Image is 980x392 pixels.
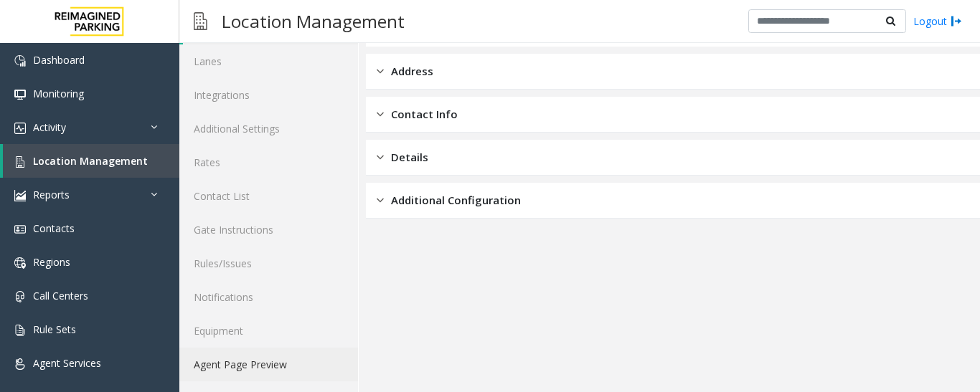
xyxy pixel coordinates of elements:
span: Dashboard [33,53,85,67]
span: Contact Info [391,106,458,123]
img: closed [377,149,384,166]
img: 'icon' [14,89,26,100]
img: closed [377,63,384,80]
span: Call Centers [33,289,88,302]
a: Additional Settings [179,112,358,145]
a: Agent Page Preview [179,348,358,381]
img: 'icon' [14,325,26,336]
a: Equipment [179,314,358,348]
a: Contact List [179,179,358,213]
a: Location Management [3,144,179,178]
h3: Location Management [215,4,412,39]
a: Gate Instructions [179,213,358,247]
a: Lanes [179,44,358,78]
span: Activity [33,120,66,134]
img: 'icon' [14,257,26,269]
img: pageIcon [194,4,207,39]
img: closed [377,106,384,123]
img: 'icon' [14,358,26,370]
span: Rule Sets [33,322,76,336]
img: closed [377,192,384,209]
a: Logout [913,14,962,29]
span: Agent Services [33,356,101,370]
span: Contacts [33,221,75,235]
span: Details [391,149,428,166]
span: Monitoring [33,87,84,100]
img: 'icon' [14,291,26,302]
a: Rules/Issues [179,247,358,280]
img: logout [951,14,962,29]
span: Additional Configuration [391,192,521,209]
span: Address [391,63,433,80]
a: Integrations [179,78,358,112]
img: 'icon' [14,190,26,201]
img: 'icon' [14,224,26,235]
a: Notifications [179,280,358,314]
img: 'icon' [14,156,26,168]
span: Regions [33,255,70,269]
img: 'icon' [14,123,26,134]
span: Reports [33,188,70,201]
img: 'icon' [14,55,26,67]
span: Location Management [33,154,148,168]
a: Rates [179,145,358,179]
